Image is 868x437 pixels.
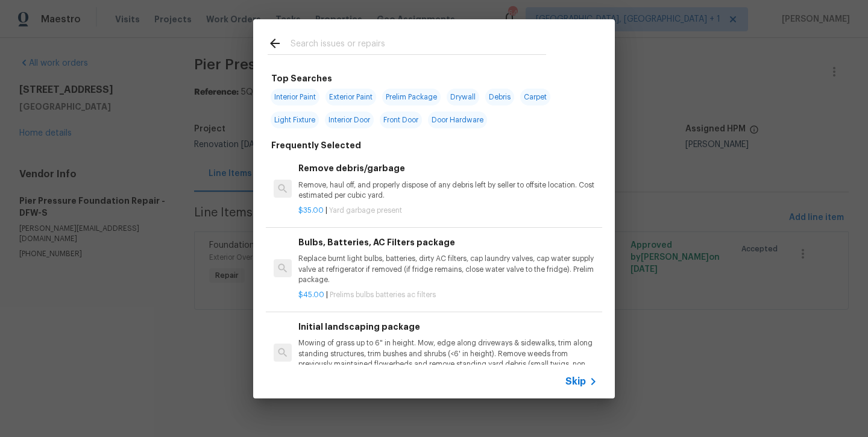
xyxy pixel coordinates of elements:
[298,206,597,216] p: |
[325,89,376,105] span: Exterior Paint
[298,236,597,249] h6: Bulbs, Batteries, AC Filters package
[565,376,586,388] span: Skip
[447,89,479,105] span: Drywall
[271,89,319,105] span: Interior Paint
[298,290,597,300] p: |
[298,207,324,214] span: $35.00
[330,291,436,298] span: Prelims bulbs batteries ac filters
[298,291,324,298] span: $45.00
[485,89,514,105] span: Debris
[329,207,402,214] span: Yard garbage present
[298,320,597,333] h6: Initial landscaping package
[298,180,597,201] p: Remove, haul off, and properly dispose of any debris left by seller to offsite location. Cost est...
[520,89,550,105] span: Carpet
[271,112,319,128] span: Light Fixture
[298,338,597,369] p: Mowing of grass up to 6" in height. Mow, edge along driveways & sidewalks, trim along standing st...
[428,112,487,128] span: Door Hardware
[271,72,332,85] h6: Top Searches
[380,112,422,128] span: Front Door
[298,162,597,175] h6: Remove debris/garbage
[325,112,374,128] span: Interior Door
[291,36,546,54] input: Search issues or repairs
[271,139,361,152] h6: Frequently Selected
[298,254,597,285] p: Replace burnt light bulbs, batteries, dirty AC filters, cap laundry valves, cap water supply valv...
[382,89,441,105] span: Prelim Package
